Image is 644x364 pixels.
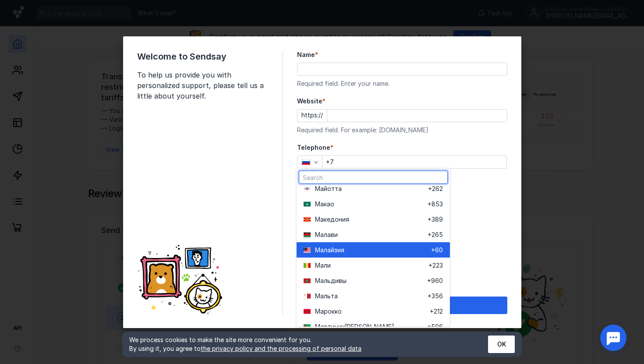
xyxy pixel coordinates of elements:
[299,171,447,184] input: Search
[324,292,338,300] span: льта
[297,144,330,151] font: Telephone
[315,230,324,239] span: Ма
[315,200,334,209] span: Макао
[428,215,443,224] span: +389
[315,307,332,316] span: Маро
[297,51,315,58] font: Name
[339,276,347,285] span: вы
[297,80,389,87] font: Required field. Enter your name.
[297,97,322,105] font: Website
[345,322,394,331] span: [PERSON_NAME]
[428,230,443,239] span: +265
[137,51,226,62] font: Welcome to Sendsay
[201,345,361,352] a: the privacy policy and the processing of personal data
[428,261,443,270] span: +223
[428,200,443,209] span: +853
[430,307,443,316] span: +212
[315,184,331,193] span: Майо
[488,336,515,353] button: OK
[297,289,450,304] button: Мальта+356
[297,227,450,243] button: Малави+265
[315,322,345,331] span: Мартиник
[427,322,443,331] span: +596
[297,181,450,197] button: Майотта+262
[427,276,443,285] span: +960
[497,340,506,348] font: OK
[331,184,342,193] span: тта
[431,246,443,254] span: +60
[297,304,450,319] button: Марокко+212
[129,336,311,343] font: We process cookies to make the site more convenient for you.
[297,197,450,212] button: Макао+853
[297,258,450,273] button: Мали+223
[324,230,338,239] span: лави
[297,319,450,335] button: Мартиник[PERSON_NAME]+596
[315,276,339,285] span: Мальди
[337,246,344,254] span: ия
[315,215,346,224] span: Македони
[137,71,264,100] font: To help us provide you with personalized support, please tell us a little about yourself.
[297,212,450,227] button: Македония+389
[428,292,443,300] span: +356
[297,243,450,258] button: Малайзия+60
[297,187,450,327] div: grid
[297,126,428,134] font: Required field. For example: [DOMAIN_NAME]
[315,292,324,300] span: Ма
[346,215,349,224] span: я
[315,246,337,254] span: Малайз
[428,184,443,193] span: +262
[315,261,331,270] span: Мали
[129,345,201,352] font: By using it, you agree to
[332,307,342,316] span: кко
[297,273,450,289] button: Мальдивы+960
